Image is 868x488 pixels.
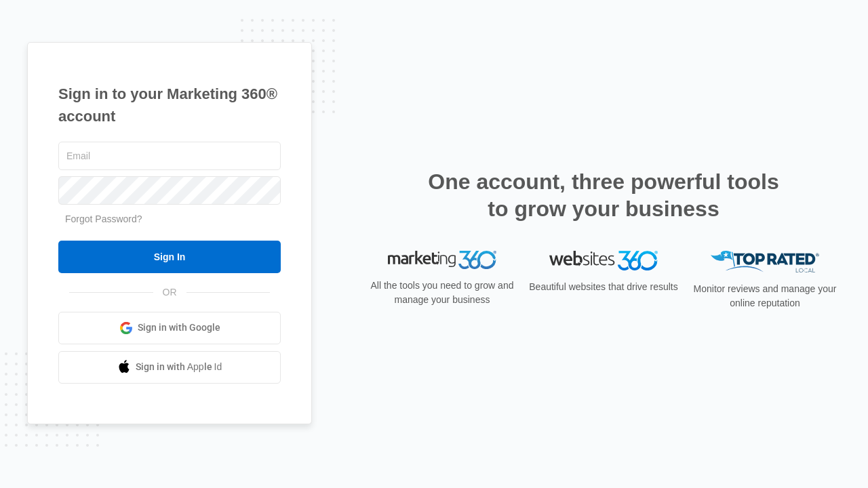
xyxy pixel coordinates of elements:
[153,285,186,300] span: OR
[58,351,281,384] a: Sign in with Apple Id
[58,241,281,273] input: Sign In
[58,142,281,170] input: Email
[424,168,783,222] h2: One account, three powerful tools to grow your business
[528,280,679,294] p: Beautiful websites that drive results
[689,282,841,310] p: Monitor reviews and manage your online reputation
[136,360,222,374] span: Sign in with Apple Id
[65,213,142,224] a: Forgot Password?
[138,321,220,335] span: Sign in with Google
[58,312,281,344] a: Sign in with Google
[549,251,658,270] img: Websites 360
[366,279,518,307] p: All the tools you need to grow and manage your business
[711,251,819,273] img: Top Rated Local
[58,83,281,127] h1: Sign in to your Marketing 360® account
[388,251,496,270] img: Marketing 360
